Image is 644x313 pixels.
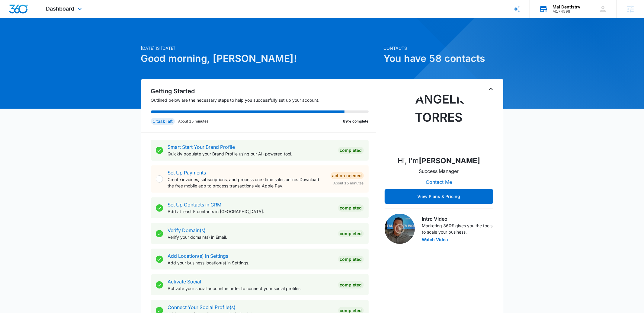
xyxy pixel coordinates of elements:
[422,238,448,242] button: Watch Video
[487,85,495,93] button: Toggle Collapse
[385,214,415,244] img: Intro Video
[168,144,235,150] a: Smart Start Your Brand Profile
[168,285,333,292] p: Activate your social account in order to connect your social profiles.
[168,176,326,189] p: Create invoices, subscriptions, and process one-time sales online. Download the free mobile app t...
[46,5,75,12] span: Dashboard
[419,168,459,175] p: Success Manager
[338,281,364,289] div: Completed
[409,90,469,151] img: Angelis Torres
[384,51,503,66] h1: You have 58 contacts
[553,5,580,9] div: account name
[338,147,364,154] div: Completed
[168,260,333,266] p: Add your business location(s) in Settings.
[168,208,333,215] p: Add at least 5 contacts in [GEOGRAPHIC_DATA].
[343,119,369,124] p: 89% complete
[168,234,333,240] p: Verify your domain(s) in Email.
[420,175,458,189] button: Contact Me
[168,151,333,157] p: Quickly populate your Brand Profile using our AI-powered tool.
[151,97,376,103] p: Outlined below are the necessary steps to help you successfully set up your account.
[168,253,229,259] a: Add Location(s) in Settings
[385,189,493,204] button: View Plans & Pricing
[141,51,380,66] h1: Good morning, [PERSON_NAME]!
[338,230,364,237] div: Completed
[422,215,493,222] h3: Intro Video
[151,87,376,96] h2: Getting Started
[168,170,206,176] a: Set Up Payments
[168,279,201,285] a: Activate Social
[334,180,364,186] span: About 15 minutes
[168,304,236,310] a: Connect Your Social Profile(s)
[141,45,380,51] p: [DATE] is [DATE]
[331,172,364,179] div: Action Needed
[419,156,480,165] strong: [PERSON_NAME]
[338,256,364,263] div: Completed
[168,202,222,208] a: Set Up Contacts in CRM
[178,119,209,124] p: About 15 minutes
[168,227,206,233] a: Verify Domain(s)
[384,45,503,51] p: Contacts
[398,155,480,166] p: Hi, I'm
[553,9,580,14] div: account id
[422,222,493,235] p: Marketing 360® gives you the tools to scale your business.
[151,118,175,125] div: 1 task left
[338,204,364,212] div: Completed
